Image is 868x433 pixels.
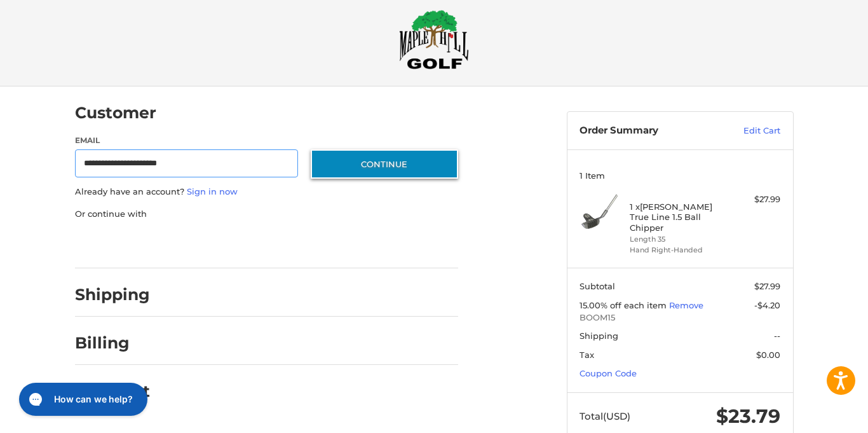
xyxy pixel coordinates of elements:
h2: Customer [75,103,156,123]
img: Maple Hill Golf [399,10,469,69]
span: BOOM15 [580,312,780,324]
span: Subtotal [580,281,615,291]
h3: Order Summary [580,125,716,137]
iframe: PayPal-paypal [71,233,166,256]
li: Length 35 [630,234,727,245]
iframe: PayPal-venmo [286,233,381,256]
span: Shipping [580,331,618,341]
span: -- [774,331,780,341]
h4: 1 x [PERSON_NAME] True Line 1.5 Ball Chipper [630,202,727,233]
iframe: Gorgias live chat messenger [13,378,151,420]
span: Tax [580,350,594,360]
h2: Shipping [75,285,150,305]
span: -$4.20 [754,300,780,310]
h3: 1 Item [580,170,780,181]
li: Hand Right-Handed [630,245,727,256]
span: $0.00 [756,350,780,360]
span: $27.99 [754,281,780,291]
a: Coupon Code [580,368,637,378]
a: Sign in now [187,186,238,196]
div: $27.99 [730,193,780,206]
iframe: Google Customer Reviews [763,399,868,433]
span: Total (USD) [580,410,630,422]
button: Continue [311,149,458,179]
p: Or continue with [75,208,458,221]
p: Already have an account? [75,186,458,198]
span: 15.00% off each item [580,300,669,310]
a: Remove [669,300,703,310]
a: Edit Cart [716,125,780,137]
label: Email [75,135,299,146]
h2: Billing [75,333,149,353]
iframe: PayPal-paylater [179,233,274,256]
span: $23.79 [716,404,780,428]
